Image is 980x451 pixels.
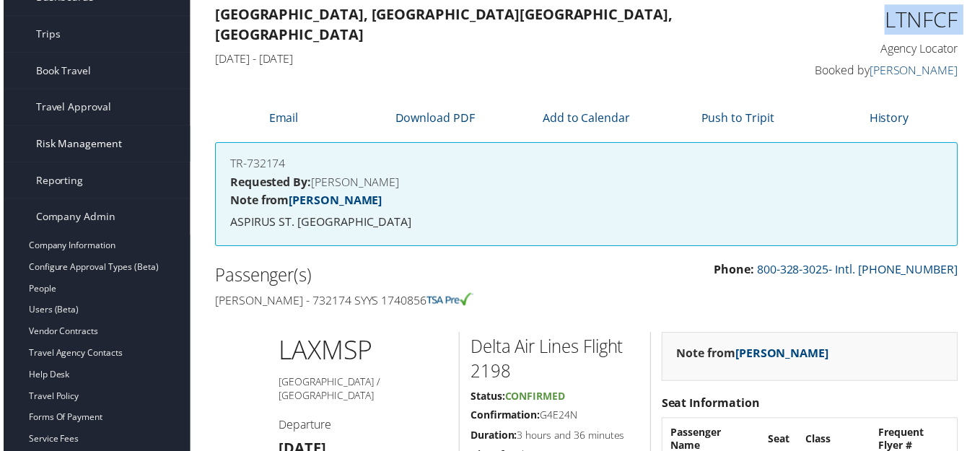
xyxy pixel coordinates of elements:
h5: [GEOGRAPHIC_DATA] / [GEOGRAPHIC_DATA] [277,377,448,405]
a: History [872,110,911,126]
a: [PERSON_NAME] [287,193,381,209]
h4: [PERSON_NAME] - 732174 SYYS 1740856 [213,294,576,310]
h4: [PERSON_NAME] [228,177,945,188]
strong: Note from [678,347,831,363]
img: tsa-precheck.png [426,294,473,307]
h4: Agency Locator [790,40,961,56]
h5: 3 hours and 36 minutes [470,431,640,445]
span: Confirmed [504,391,565,405]
a: Push to Tripit [702,110,776,126]
h4: TR-732174 [228,158,945,170]
span: Company Admin [32,200,113,236]
h4: Departure [277,419,448,435]
h1: LAX MSP [277,334,448,370]
h2: Delta Air Lines Flight 2198 [470,336,640,385]
strong: Duration: [470,431,517,445]
a: Download PDF [394,110,474,126]
span: Risk Management [32,126,119,162]
span: Trips [32,16,57,52]
strong: Requested By: [228,175,310,191]
strong: [GEOGRAPHIC_DATA], [GEOGRAPHIC_DATA] [GEOGRAPHIC_DATA], [GEOGRAPHIC_DATA] [213,4,673,44]
h5: G4E24N [470,411,640,425]
a: Add to Calendar [543,110,631,126]
span: Reporting [32,163,80,199]
strong: Phone: [715,263,756,279]
a: Email [267,110,297,126]
h4: Booked by [790,62,961,78]
p: ASPIRUS ST. [GEOGRAPHIC_DATA] [228,214,945,233]
span: Travel Approval [32,89,108,126]
span: Book Travel [32,53,88,89]
strong: Confirmation: [470,411,540,424]
strong: Status: [470,391,504,405]
strong: Seat Information [662,398,761,413]
h2: Passenger(s) [213,264,576,289]
a: [PERSON_NAME] [872,62,961,78]
a: 800-328-3025- Intl. [PHONE_NUMBER] [758,263,961,279]
strong: Note from [228,193,381,209]
h4: [DATE] - [DATE] [213,51,769,66]
h1: LTNFCF [790,4,961,35]
a: [PERSON_NAME] [737,347,831,363]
